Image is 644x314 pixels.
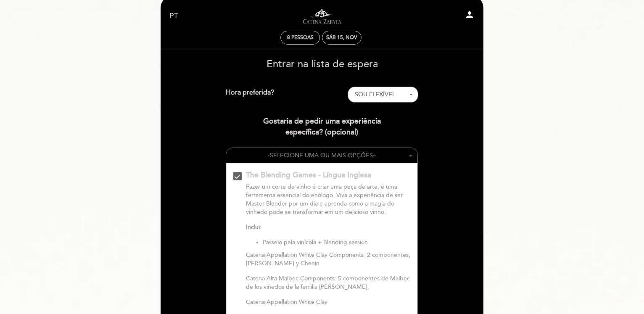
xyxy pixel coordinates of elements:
[226,148,418,164] button: -SELECIONE UMA OU MAIS OPÇÕES–
[246,224,261,231] strong: Inclui:
[246,183,411,216] p: Fazer um corte de vinho é criar uma peça de arte, é uma ferramenta essencial do enólogo. Viva a e...
[348,87,418,103] ol: - Selecionar -
[246,298,411,306] p: Catena Appellation White Clay
[269,5,375,28] a: Visitas y degustaciones en La Pirámide
[287,34,314,41] span: 8 pessoas
[268,152,376,159] span: - –
[263,116,381,137] span: Gostaria de pedir uma experiência específica?
[348,87,418,103] button: SOU FLEXÍVEL
[465,10,475,20] i: person
[270,152,373,159] span: SELECIONE UMA OU MAIS OPÇÕES
[355,91,395,98] span: SOU FLEXÍVEL
[166,59,478,70] h3: Entrar na lista de espera
[246,274,411,291] p: Catena Alta Malbec Components: 5 componentes de Malbec de los viñedos de la familia [PERSON_NAME].
[326,34,357,41] div: Sáb 15, nov
[263,238,411,247] li: Passeio pela vinícola + Blending session
[246,170,371,181] div: The Blending Games - Língua Inglesa
[325,127,358,137] span: (opcional)
[246,251,411,268] p: Catena Appellation White Clay Components: 2 componentes, [PERSON_NAME] y Chenin
[465,10,475,23] button: person
[226,87,348,103] div: Hora preferida?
